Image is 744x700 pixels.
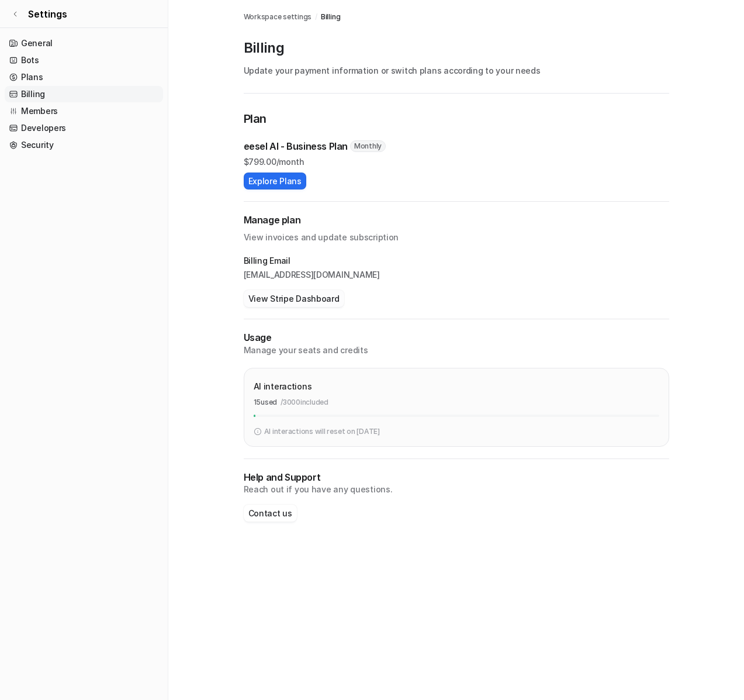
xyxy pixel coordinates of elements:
[264,426,380,437] p: AI interactions will reset on [DATE]
[244,64,669,77] p: Update your payment information or switch plans according to your needs
[244,290,344,307] button: View Stripe Dashboard
[254,397,278,408] p: 15 used
[244,39,669,57] p: Billing
[281,397,328,408] p: / 3000 included
[321,12,340,22] a: Billing
[5,69,163,85] a: Plans
[5,52,163,68] a: Bots
[244,110,669,130] p: Plan
[5,86,163,102] a: Billing
[244,255,669,267] p: Billing Email
[244,331,669,344] p: Usage
[244,471,669,484] p: Help and Support
[244,139,348,153] p: eesel AI - Business Plan
[244,156,669,168] p: $ 799.00/month
[244,484,669,495] p: Reach out if you have any questions.
[350,140,386,152] span: Monthly
[28,7,67,21] span: Settings
[244,269,669,281] p: [EMAIL_ADDRESS][DOMAIN_NAME]
[244,12,312,22] a: Workspace settings
[244,213,669,227] h2: Manage plan
[244,505,297,522] button: Contact us
[244,344,669,356] p: Manage your seats and credits
[254,380,312,392] p: AI interactions
[5,35,163,51] a: General
[315,12,317,22] span: /
[5,137,163,153] a: Security
[244,173,306,189] button: Explore Plans
[5,120,163,136] a: Developers
[5,103,163,119] a: Members
[244,227,669,243] p: View invoices and update subscription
